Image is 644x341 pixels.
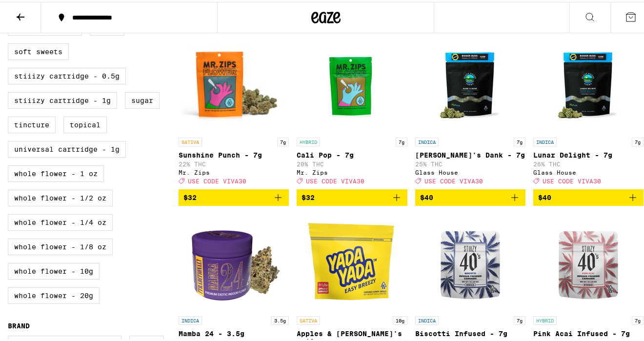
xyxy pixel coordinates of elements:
a: Open page for Sunshine Punch - 7g from Mr. Zips [179,33,289,187]
span: USE CODE VIVA30 [424,176,483,182]
p: [PERSON_NAME]'s Dank - 7g [415,149,525,157]
p: INDICA [533,136,557,144]
p: HYBRID [297,136,320,144]
img: Glass House - Hank's Dank - 7g [422,33,519,131]
p: HYBRID [533,314,557,323]
label: Topical [63,115,107,131]
label: STIIIZY Cartridge - 0.5g [8,66,126,82]
img: Mr. Zips - Cali Pop - 7g [303,33,401,131]
button: Add to bag [533,187,644,204]
span: $40 [538,192,551,200]
label: Whole Flower - 1 oz [8,163,104,180]
p: 25% THC [415,159,525,165]
a: Open page for Lunar Delight - 7g from Glass House [533,33,644,187]
label: Whole Flower - 1/4 oz [8,212,113,229]
label: Tincture [8,115,56,131]
p: Cali Pop - 7g [297,149,407,157]
p: 7g [396,136,407,144]
legend: Brand [8,320,30,328]
button: Add to bag [179,187,289,204]
p: Mamba 24 - 3.5g [179,328,289,336]
img: STIIIZY - Biscotti Infused - 7g [422,212,519,309]
span: USE CODE VIVA30 [543,176,601,182]
p: 10g [393,314,407,323]
a: Open page for Hank's Dank - 7g from Glass House [415,33,525,187]
p: Sunshine Punch - 7g [179,149,289,157]
p: Biscotti Infused - 7g [415,328,525,336]
label: STIIIZY Cartridge - 1g [8,90,117,107]
label: Whole Flower - 1/8 oz [8,237,113,253]
img: Mr. Zips - Sunshine Punch - 7g [179,33,289,131]
span: $32 [302,192,315,200]
label: Universal Cartridge - 1g [8,139,126,156]
span: $40 [420,192,433,200]
a: Open page for Cali Pop - 7g from Mr. Zips [297,33,407,187]
p: 22% THC [179,159,289,165]
p: 7g [514,314,525,323]
button: Add to bag [297,187,407,204]
p: 7g [632,136,644,144]
img: STIIIZY - Pink Acai Infused - 7g [540,212,637,309]
p: 20% THC [297,159,407,165]
span: USE CODE VIVA30 [306,176,364,182]
p: 7g [277,136,289,144]
label: Soft Sweets [8,41,69,58]
p: Lunar Delight - 7g [533,149,644,157]
span: Hi. Need any help? [6,7,70,15]
p: SATIVA [179,136,202,144]
p: SATIVA [297,314,320,323]
span: USE CODE VIVA30 [188,176,246,182]
p: INDICA [415,136,439,144]
div: Glass House [533,167,644,174]
button: Add to bag [415,187,525,204]
label: Sugar [125,90,160,107]
p: 26% THC [533,159,644,165]
label: Whole Flower - 10g [8,261,100,278]
label: Whole Flower - 20g [8,285,100,302]
label: Whole Flower - 1/2 oz [8,188,113,204]
img: Traditional - Mamba 24 - 3.5g [185,212,282,309]
p: INDICA [415,314,439,323]
p: 3.5g [271,314,289,323]
p: 7g [514,136,525,144]
p: Pink Acai Infused - 7g [533,328,644,336]
img: Yada Yada - Apples & Banana's - 10g [303,212,401,309]
p: INDICA [179,314,202,323]
div: Glass House [415,167,525,174]
img: Glass House - Lunar Delight - 7g [540,33,637,131]
span: $32 [183,192,197,200]
div: Mr. Zips [297,167,407,174]
p: 7g [632,314,644,323]
div: Mr. Zips [179,167,289,174]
